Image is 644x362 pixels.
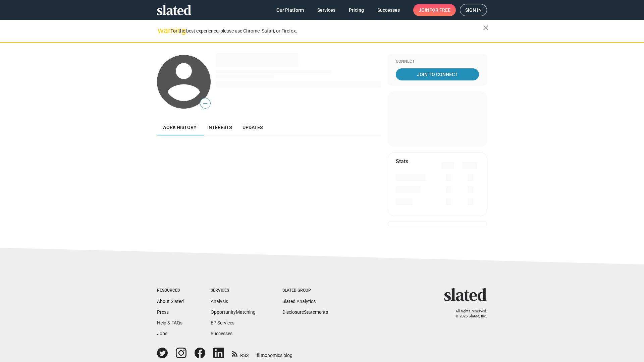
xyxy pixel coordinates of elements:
a: EP Services [211,320,234,325]
a: Our Platform [271,4,309,16]
mat-card-title: Stats [396,158,408,165]
a: About Slated [157,299,184,304]
span: film [257,353,265,358]
a: RSS [232,348,249,359]
mat-icon: warning [158,26,166,35]
a: Press [157,309,169,315]
div: Resources [157,288,184,293]
span: Join To Connect [397,68,478,80]
a: Updates [237,119,268,135]
div: Services [211,288,256,293]
span: Work history [162,125,197,130]
span: Services [317,4,335,16]
span: Updates [243,125,263,130]
span: — [200,99,210,108]
p: All rights reserved. © 2025 Slated, Inc. [448,309,487,319]
a: Work history [157,119,202,135]
a: Jobs [157,331,167,336]
span: for free [429,4,450,16]
a: OpportunityMatching [211,309,256,315]
a: filmonomics blog [257,347,292,359]
a: Sign in [460,4,487,16]
div: Connect [396,59,479,64]
a: Joinfor free [413,4,456,16]
span: Our Platform [276,4,304,16]
div: Slated Group [282,288,328,293]
a: Join To Connect [396,68,479,80]
a: DisclosureStatements [282,309,328,315]
a: Successes [372,4,405,16]
span: Join [419,4,450,16]
a: Services [312,4,341,16]
span: Sign in [465,4,482,16]
a: Interests [202,119,237,135]
div: For the best experience, please use Chrome, Safari, or Firefox. [170,26,483,36]
a: Slated Analytics [282,299,316,304]
span: Interests [207,125,232,130]
mat-icon: close [482,24,490,32]
a: Successes [211,331,232,336]
span: Successes [377,4,400,16]
span: Pricing [349,4,364,16]
a: Analysis [211,299,228,304]
a: Pricing [343,4,369,16]
a: Help & FAQs [157,320,182,325]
